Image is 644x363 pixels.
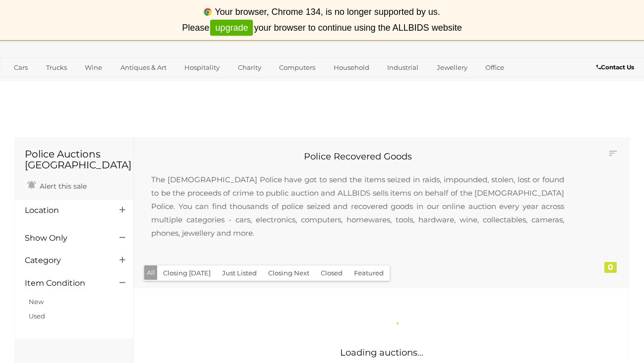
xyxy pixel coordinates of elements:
[596,62,637,73] a: Contact Us
[29,312,45,320] a: Used
[210,20,253,36] a: upgrade
[144,265,158,280] button: All
[604,262,617,273] div: 0
[25,178,89,193] a: Alert this sale
[141,163,574,250] p: The [DEMOGRAPHIC_DATA] Police have got to send the items seized in raids, impounded, stolen, lost...
[315,265,349,281] button: Closed
[7,76,41,92] a: Sports
[40,59,73,76] a: Trucks
[479,59,511,76] a: Office
[7,59,34,76] a: Cars
[216,265,263,281] button: Just Listed
[46,76,129,92] a: [GEOGRAPHIC_DATA]
[381,59,425,76] a: Industrial
[114,59,173,76] a: Antiques & Art
[178,59,226,76] a: Hospitality
[25,256,105,265] h4: Category
[25,234,105,243] h4: Show Only
[157,265,217,281] button: Closing [DATE]
[596,63,634,71] b: Contact Us
[327,59,376,76] a: Household
[232,59,268,76] a: Charity
[430,59,474,76] a: Jewellery
[340,347,423,358] span: Loading auctions...
[141,152,574,162] h2: Police Recovered Goods
[262,265,315,281] button: Closing Next
[25,149,123,170] h1: Police Auctions [GEOGRAPHIC_DATA]
[348,265,390,281] button: Featured
[29,298,44,306] a: New
[78,59,109,76] a: Wine
[25,279,105,288] h4: Item Condition
[273,59,322,76] a: Computers
[37,182,87,191] span: Alert this sale
[25,206,105,215] h4: Location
